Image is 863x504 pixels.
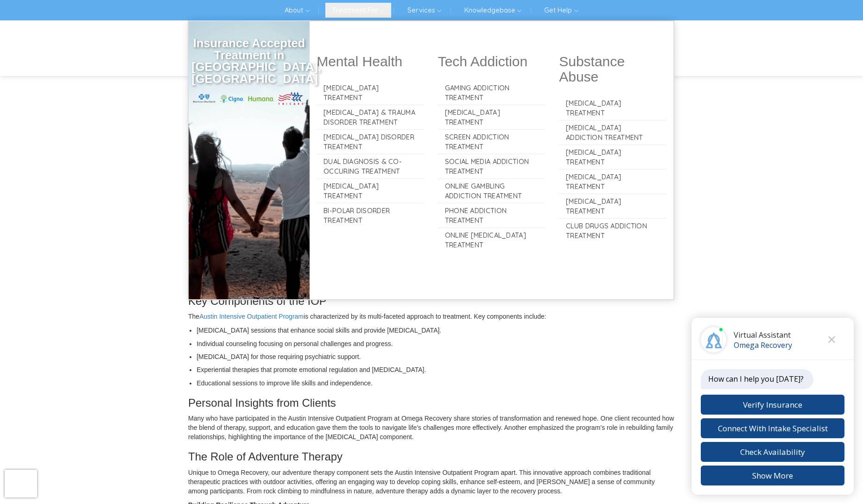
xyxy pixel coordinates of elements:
[559,170,666,194] a: [MEDICAL_DATA] Treatment
[188,312,675,321] p: The is characterized by its multi-faceted approach to treatment. Key components include:
[438,228,546,252] a: Online [MEDICAL_DATA] Treatment
[197,378,675,388] li: Educational sessions to improve life skills and independence.
[197,365,675,374] li: Experiential therapies that promote emotional regulation and [MEDICAL_DATA].
[537,3,585,18] a: Get Help
[559,54,666,84] h2: Substance Abuse
[188,414,675,441] p: Many who have participated in the Austin Intensive Outpatient Program at Omega Recovery share sto...
[438,54,546,69] h2: Tech Addiction
[438,105,546,129] a: [MEDICAL_DATA] Treatment
[400,3,448,18] a: Services
[199,313,304,320] a: Austin Intensive Outpatient Program
[191,38,306,85] h2: Insurance Accepted Treatment in [GEOGRAPHIC_DATA], [GEOGRAPHIC_DATA]
[559,96,666,120] a: [MEDICAL_DATA] Treatment
[188,397,675,409] h3: Personal Insights from Clients
[438,154,546,178] a: Social Media Addiction Treatment
[559,194,666,218] a: [MEDICAL_DATA] Treatment
[188,295,675,307] h3: Key Components of the IOP
[317,154,424,178] a: Dual Diagnosis & Co-Occuring Treatment
[438,179,546,203] a: Online Gambling Addiction Treatment
[559,219,666,243] a: Club Drugs Addiction Treatment
[188,468,675,496] p: Unique to Omega Recovery, our adventure therapy component sets the Austin Intensive Outpatient Pr...
[438,130,546,154] a: Screen Addiction Treatment
[188,451,675,463] h3: The Role of Adventure Therapy
[5,470,37,498] iframe: reCAPTCHA
[278,3,316,18] a: About
[325,3,391,18] a: Treatment For
[197,326,675,335] li: [MEDICAL_DATA] sessions that enhance social skills and provide [MEDICAL_DATA].
[317,130,424,154] a: [MEDICAL_DATA] Disorder Treatment
[317,179,424,203] a: [MEDICAL_DATA] Treatment
[438,81,546,105] a: Gaming Addiction Treatment
[317,54,424,69] h2: Mental Health
[559,145,666,169] a: [MEDICAL_DATA] Treatment
[317,203,424,227] a: Bi-Polar Disorder Treatment
[197,352,675,361] li: [MEDICAL_DATA] for those requiring psychiatric support.
[197,339,675,348] li: Individual counseling focusing on personal challenges and progress.
[317,105,424,129] a: [MEDICAL_DATA] & Trauma Disorder Treatment
[438,203,546,227] a: Phone Addiction Treatment
[559,120,666,145] a: [MEDICAL_DATA] Addiction Treatment
[317,81,424,105] a: [MEDICAL_DATA] Treatment
[457,3,528,18] a: Knowledgebase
